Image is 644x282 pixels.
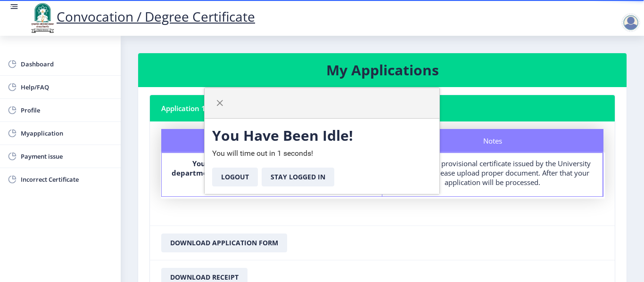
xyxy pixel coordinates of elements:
span: Dashboard [21,58,113,70]
b: Your documents have been approved by the department. The documents are now in queue for being dig... [172,159,372,187]
span: Help/FAQ [21,81,113,93]
div: You will time out in 1 seconds! [205,119,439,194]
a: Convocation / Degree Certificate [28,8,255,25]
span: Incorrect Certificate [21,174,113,185]
h3: You Have Been Idle! [212,126,432,145]
button: Stay Logged In [262,168,334,186]
img: logo [28,2,57,34]
span: Profile [21,105,113,116]
span: Payment issue [21,151,113,162]
button: Logout [212,168,258,186]
div: Status [161,129,382,153]
h3: My Applications [149,61,615,80]
button: Download Application Form [161,234,287,252]
div: Please upload provisional certificate issued by the University on pdc tab. Please upload proper d... [391,159,594,187]
div: Notes [382,129,603,153]
nb-card-header: Application 1669 [150,95,615,121]
span: Myapplication [21,128,113,139]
